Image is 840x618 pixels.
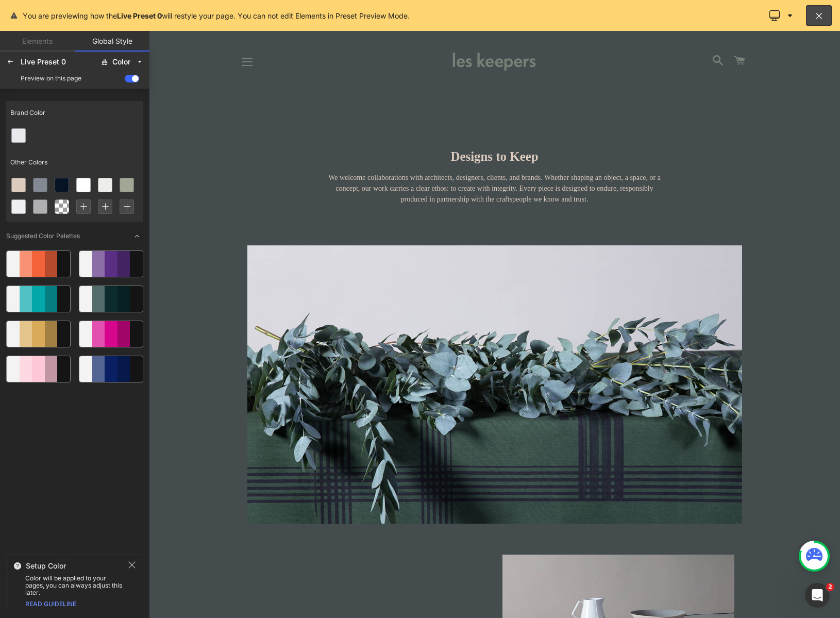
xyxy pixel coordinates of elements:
[117,11,162,20] b: Live Preset 0
[112,58,130,66] div: Color
[21,75,81,82] div: Preview on this page
[97,54,147,70] button: Color
[21,58,95,66] div: Live Preset 0
[26,562,66,570] span: Setup Color
[6,151,143,174] div: Other Colors
[25,600,76,608] a: READ GUIDELINE
[75,31,149,52] a: Global Style
[6,232,80,240] div: Suggested Color Palettes
[826,583,834,591] span: 2
[805,583,830,608] iframe: Intercom live chat
[6,101,143,125] div: Brand Color
[23,10,410,21] div: You are previewing how the will restyle your page. You can not edit Elements in Preset Preview Mode.
[7,575,143,596] div: Color will be applied to your pages, you can always adjust this later.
